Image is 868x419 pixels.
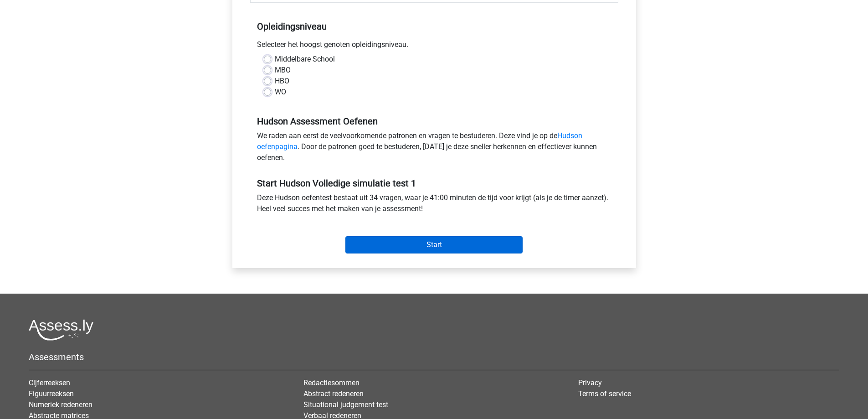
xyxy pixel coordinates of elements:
[257,116,611,127] h5: Hudson Assessment Oefenen
[275,76,289,87] label: HBO
[250,39,618,54] div: Selecteer het hoogst genoten opleidingsniveau.
[29,400,92,409] a: Numeriek redeneren
[29,352,839,362] h5: Assessments
[29,389,74,398] a: Figuurreeksen
[29,319,93,341] img: Assessly logo
[303,400,388,409] a: Situational judgement test
[345,236,523,253] input: Start
[250,192,618,218] div: Deze Hudson oefentest bestaat uit 34 vragen, waar je 41:00 minuten de tijd voor krijgt (als je de...
[250,130,618,167] div: We raden aan eerst de veelvoorkomende patronen en vragen te bestuderen. Deze vind je op de . Door...
[275,65,291,76] label: MBO
[303,378,360,387] a: Redactiesommen
[303,389,364,398] a: Abstract redeneren
[275,87,286,98] label: WO
[578,389,631,398] a: Terms of service
[257,178,611,189] h5: Start Hudson Volledige simulatie test 1
[275,54,335,65] label: Middelbare School
[257,17,611,36] h5: Opleidingsniveau
[578,378,602,387] a: Privacy
[29,378,70,387] a: Cijferreeksen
